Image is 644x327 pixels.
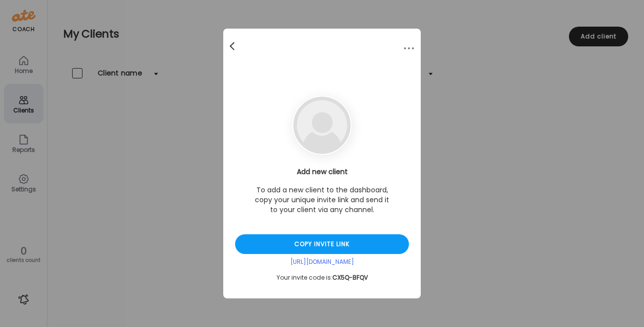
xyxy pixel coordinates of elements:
[253,185,391,215] p: To add a new client to the dashboard, copy your unique invite link and send it to your client via...
[235,167,409,177] h3: Add new client
[293,97,351,154] img: bg-avatar-default.svg
[235,258,409,266] div: [URL][DOMAIN_NAME]
[235,274,409,282] div: Your invite code is:
[332,273,368,282] span: CX5Q-BFQV
[235,234,409,254] div: Copy invite link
